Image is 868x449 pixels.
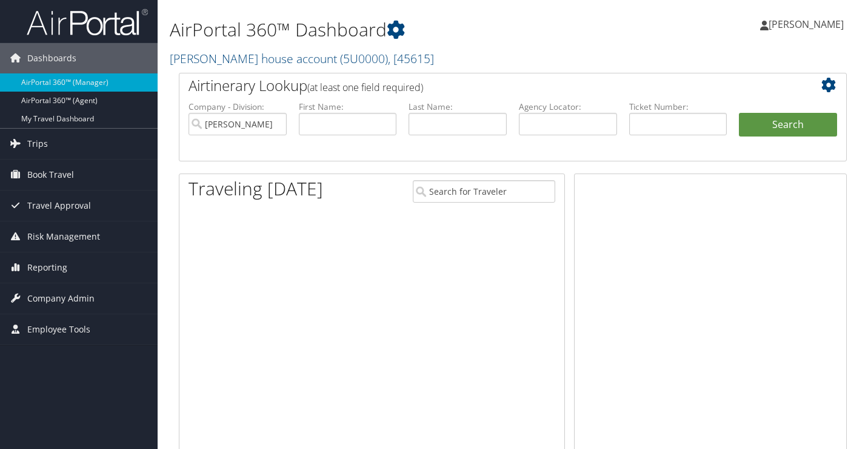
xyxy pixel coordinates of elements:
button: Search [739,113,837,137]
span: Trips [27,129,48,159]
span: (at least one field required) [307,81,423,94]
label: Ticket Number: [629,101,727,113]
h1: Traveling [DATE] [189,176,323,201]
span: Reporting [27,252,67,283]
img: airportal-logo.png [27,8,148,36]
span: Dashboards [27,43,76,73]
h2: Airtinerary Lookup [189,75,781,96]
span: Travel Approval [27,191,91,221]
a: [PERSON_NAME] house account [170,50,434,67]
label: First Name: [299,101,397,113]
h1: AirPortal 360™ Dashboard [170,17,627,42]
span: ( 5U0000 ) [340,50,388,67]
span: Employee Tools [27,314,90,345]
label: Agency Locator: [519,101,617,113]
label: Last Name: [409,101,507,113]
a: [PERSON_NAME] [760,6,856,42]
span: Book Travel [27,160,74,190]
span: , [ 45615 ] [388,50,434,67]
span: Risk Management [27,221,100,252]
span: [PERSON_NAME] [769,18,844,31]
input: Search for Traveler [413,180,555,203]
label: Company - Division: [189,101,287,113]
span: Company Admin [27,283,95,314]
